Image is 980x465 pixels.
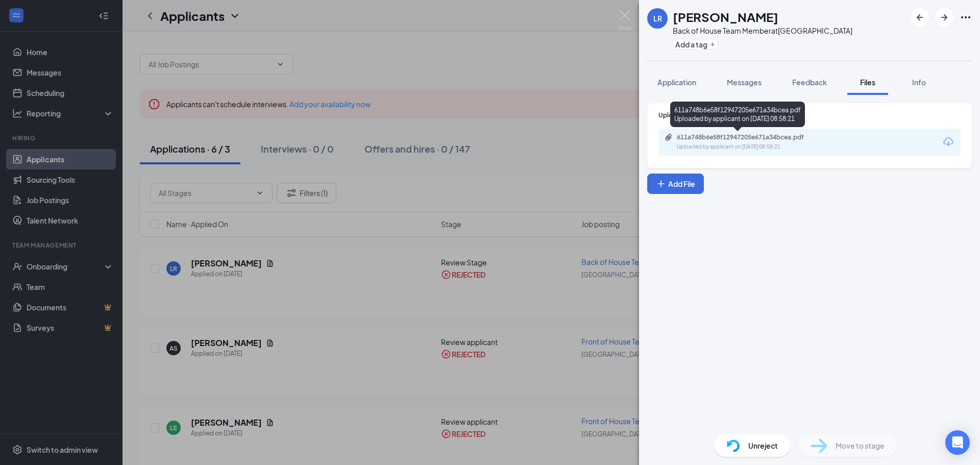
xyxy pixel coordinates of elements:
button: Add FilePlus [647,174,704,194]
div: Back of House Team Member at [GEOGRAPHIC_DATA] [673,26,852,36]
div: Upload Resume [658,111,961,119]
a: Paperclip611a748b6e58f12947205e671a34bcea.pdfUploaded by applicant on [DATE] 08:58:21 [665,133,830,151]
div: Uploaded by applicant on [DATE] 08:58:21 [677,143,830,151]
span: Unreject [748,440,778,451]
span: Move to stage [836,440,885,451]
div: Open Intercom Messenger [945,430,970,455]
svg: Ellipses [960,11,972,23]
span: Messages [727,78,762,87]
span: Info [912,78,926,87]
button: ArrowRight [935,8,953,27]
svg: Paperclip [665,133,673,141]
div: LR [653,13,662,23]
button: ArrowLeftNew [911,8,929,27]
span: Application [657,78,696,87]
svg: Plus [656,179,666,189]
svg: ArrowRight [938,11,950,23]
button: PlusAdd a tag [673,39,718,50]
h1: [PERSON_NAME] [673,8,778,26]
svg: Download [942,136,954,148]
span: Feedback [792,78,827,87]
svg: Plus [709,41,716,47]
div: 611a748b6e58f12947205e671a34bcea.pdf Uploaded by applicant on [DATE] 08:58:21 [670,102,805,127]
svg: ArrowLeftNew [914,11,926,23]
span: Files [860,78,875,87]
div: 611a748b6e58f12947205e671a34bcea.pdf [677,133,820,141]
